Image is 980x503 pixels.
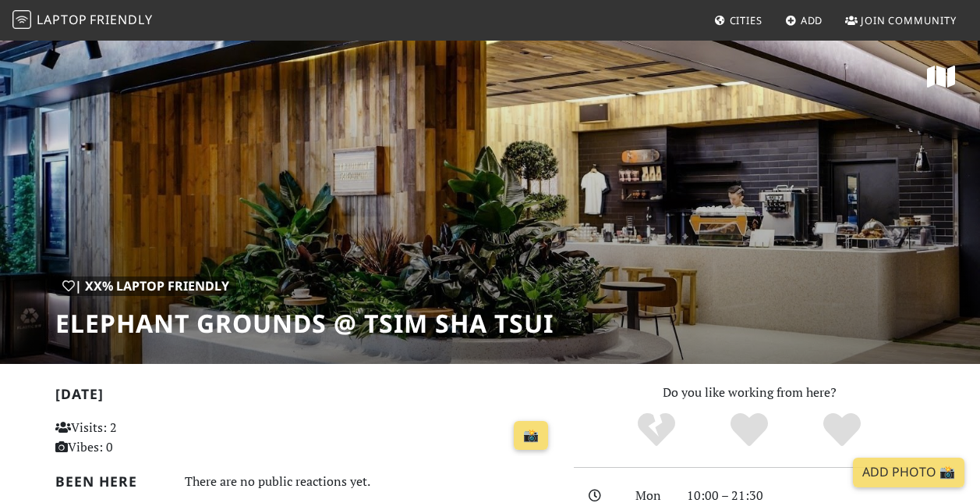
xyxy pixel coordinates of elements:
[730,13,762,27] span: Cities
[55,418,210,458] p: Visits: 2 Vibes: 0
[185,470,555,493] div: There are no public reactions yet.
[12,7,153,34] a: LaptopFriendly LaptopFriendly
[861,13,957,27] span: Join Community
[708,6,769,34] a: Cities
[779,6,830,34] a: Add
[12,10,31,29] img: LaptopFriendly
[610,411,703,450] div: No
[801,13,823,27] span: Add
[55,386,555,408] h2: [DATE]
[55,309,554,338] h1: Elephant Grounds @ Tsim Sha Tsui
[795,411,888,450] div: Definitely!
[703,411,796,450] div: Yes
[55,473,166,490] h2: Been here
[853,458,964,487] a: Add Photo 📸
[574,383,925,403] p: Do you like working from here?
[514,421,548,451] a: 📸
[55,276,236,297] div: | XX% Laptop Friendly
[839,6,963,34] a: Join Community
[37,11,87,28] span: Laptop
[90,11,152,28] span: Friendly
